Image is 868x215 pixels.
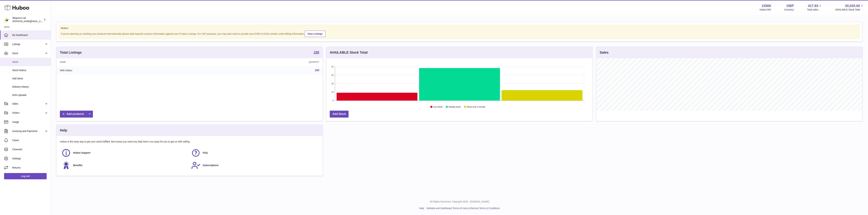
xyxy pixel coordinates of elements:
td: With Huboo [56,66,197,75]
span: My Dashboard [12,33,48,37]
span: Returns [12,166,48,169]
span: Sales [12,102,45,105]
span: Channels [12,148,48,151]
strong: Notice [61,27,858,30]
span: Subscriptions [203,164,219,167]
p: Huboo is the easy way to get your stock fulfilled. But incase you need any help here's our ways f... [60,140,319,143]
span: [PERSON_NAME][EMAIL_ADDRESS][DOMAIN_NAME] [13,20,68,22]
a: Benefits [62,161,188,170]
a: Add Stock [330,111,349,118]
span: FAQ [203,151,208,154]
span: Stock [12,60,48,64]
th: Quantity [197,58,323,66]
a: Subscriptions [191,161,318,170]
span: Orders [12,111,45,115]
text: Stock over 2 months [467,106,485,108]
p: All Rights Reserved. Copyright 2025 - [DOMAIN_NAME] [54,200,865,203]
text: 39 [331,74,333,76]
div: Currency [784,8,794,11]
a: 190 [314,51,319,55]
span: 417.93 [808,4,818,8]
a: Log out [4,173,47,179]
text: 0 [332,99,333,101]
img: peter@biopurus.co.uk [4,17,9,22]
span: Settings [12,157,48,160]
a: Website and Dashboard Terms of Use [427,207,467,210]
a: 30,020.60 AVAILABLE Stock Total [835,4,864,11]
span: Delivery History [12,85,48,88]
span: Add Stock [12,77,48,80]
span: Stock [12,52,45,55]
strong: GBP [786,4,794,8]
div: Huboo Ref [760,8,771,11]
span: Stock History [12,69,48,72]
a: Huboo Support [62,148,188,157]
span: Usage [12,120,48,124]
span: Invoicing and Payments [12,130,45,133]
a: View Listings [305,31,325,37]
a: Help [419,207,424,210]
span: ASN Uploads [12,94,48,97]
text: 52 [331,66,333,68]
h3: AVAILABLE Stock Total [330,50,368,55]
span: 30,020.60 [845,4,860,8]
strong: 190 [314,51,319,54]
span: Listings [12,43,45,46]
a: Service Terms & Conditions [471,207,500,210]
span: Benefits [73,164,82,167]
h3: Total Listings [60,50,82,55]
a: Add products [60,111,93,118]
div: If you're planning on sending your products internationally please add required customs informati... [61,30,858,37]
div: Biopurus Ltd [13,16,43,23]
a: FAQ [191,148,318,157]
span: Total sales [807,8,822,11]
a: 190 [315,69,319,72]
span: AVAILABLE Stock Total [835,8,864,11]
text: 13 [331,91,333,93]
text: Healthy stock [449,106,461,108]
span: Huboo Support [73,151,90,154]
li: and [425,207,500,210]
span: Cases [12,139,48,142]
h3: Help [60,128,67,133]
strong: 13566 [762,4,771,8]
th: Name [56,58,197,66]
text: 26 [331,83,333,85]
h3: Sales [600,50,608,55]
text: Low Stock [433,106,443,108]
a: 417.93 Total sales [807,4,822,11]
